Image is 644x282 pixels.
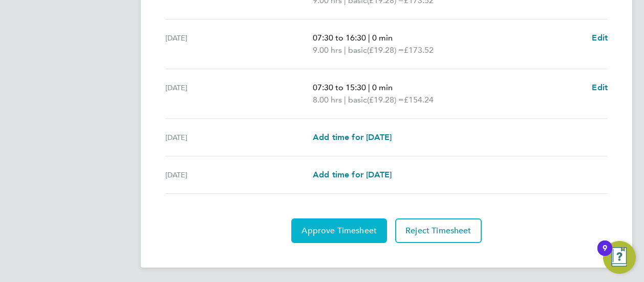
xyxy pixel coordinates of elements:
[313,33,366,43] span: 07:30 to 16:30
[348,44,367,56] span: basic
[313,45,342,55] span: 9.00 hrs
[592,83,608,92] span: Edit
[165,169,313,181] div: [DATE]
[395,218,482,243] button: Reject Timesheet
[313,170,392,179] span: Add time for [DATE]
[165,32,313,56] div: [DATE]
[404,95,434,105] span: £154.24
[291,218,387,243] button: Approve Timesheet
[603,248,607,261] div: 9
[348,94,367,106] span: basic
[592,32,608,44] a: Edit
[603,241,636,274] button: Open Resource Center, 9 new notifications
[313,131,392,144] a: Add time for [DATE]
[592,33,608,43] span: Edit
[165,131,313,144] div: [DATE]
[404,45,434,55] span: £173.52
[313,169,392,181] a: Add time for [DATE]
[592,82,608,94] a: Edit
[367,95,404,105] span: (£19.28) =
[344,95,346,105] span: |
[165,82,313,106] div: [DATE]
[372,33,393,43] span: 0 min
[372,83,393,92] span: 0 min
[313,95,342,105] span: 8.00 hrs
[313,132,392,142] span: Add time for [DATE]
[302,226,377,236] span: Approve Timesheet
[405,226,471,236] span: Reject Timesheet
[344,45,346,55] span: |
[368,33,370,43] span: |
[367,45,404,55] span: (£19.28) =
[368,83,370,92] span: |
[313,83,366,92] span: 07:30 to 15:30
